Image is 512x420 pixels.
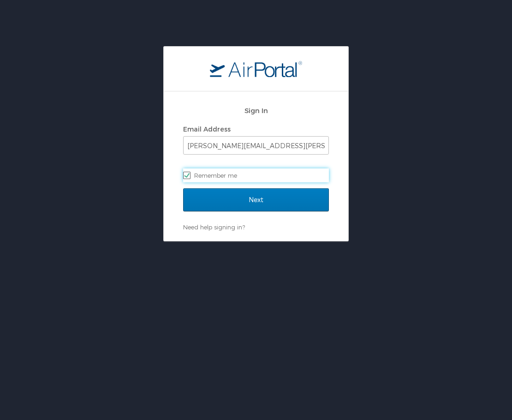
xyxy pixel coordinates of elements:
label: Remember me [183,168,329,182]
a: Need help signing in? [183,223,245,231]
img: logo [210,60,302,77]
h2: Sign In [183,105,329,116]
input: Next [183,188,329,211]
label: Email Address [183,125,231,133]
